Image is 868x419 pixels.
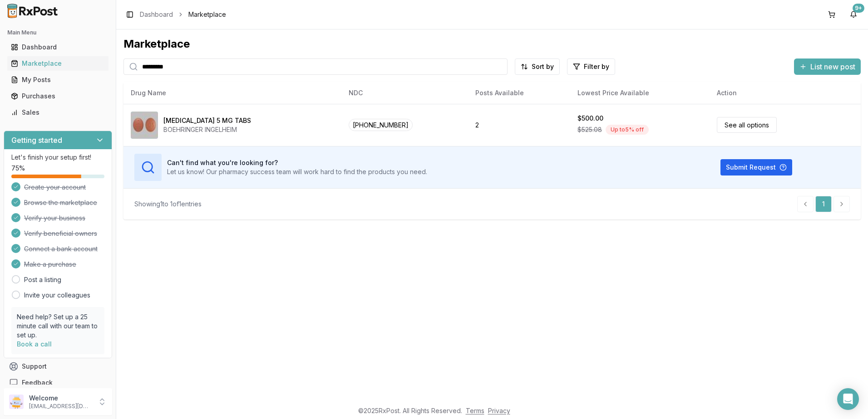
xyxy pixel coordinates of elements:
a: Purchases [7,88,108,104]
h3: Can't find what you're looking for? [167,158,427,167]
img: User avatar [9,395,24,409]
a: Invite your colleagues [24,291,90,300]
button: Sales [4,105,112,120]
button: My Posts [4,73,112,87]
div: BOEHRINGER INGELHEIM [163,125,251,134]
span: [PHONE_NUMBER] [349,119,413,131]
h2: Main Menu [7,29,108,36]
p: [EMAIL_ADDRESS][DOMAIN_NAME] [29,403,92,410]
div: Showing 1 to 1 of 1 entries [134,200,202,209]
button: Filter by [567,58,615,75]
p: Welcome [29,394,92,403]
td: 2 [468,104,570,146]
button: Marketplace [4,56,112,71]
th: Drug Name [123,82,341,104]
button: Dashboard [4,40,112,54]
p: Let's finish your setup first! [11,153,104,162]
nav: breadcrumb [140,10,226,19]
div: Marketplace [123,37,861,51]
button: Purchases [4,89,112,103]
nav: pagination [797,196,850,212]
div: 9+ [853,4,864,13]
button: Submit Request [720,159,792,175]
span: Connect a bank account [24,244,98,253]
span: Marketplace [188,10,226,19]
a: Post a listing [24,275,61,284]
span: Create your account [24,183,86,192]
div: $500.00 [577,114,603,123]
h3: Getting started [11,135,62,146]
div: Dashboard [11,43,105,52]
th: Action [710,82,861,104]
th: Lowest Price Available [570,82,710,104]
a: Dashboard [7,39,108,55]
a: List new post [794,63,861,72]
span: Sort by [532,62,554,71]
p: Need help? Set up a 25 minute call with our team to set up. [17,312,99,340]
div: My Posts [11,75,105,84]
img: Tradjenta 5 MG TABS [131,112,158,139]
span: Verify your business [24,214,85,223]
span: List new post [810,61,855,72]
a: Terms [466,407,484,414]
span: $525.08 [577,125,602,134]
a: Book a call [17,340,52,348]
p: Let us know! Our pharmacy success team will work hard to find the products you need. [167,167,427,176]
span: Feedback [22,378,53,387]
div: Marketplace [11,59,105,68]
th: NDC [341,82,469,104]
span: Make a purchase [24,260,76,269]
img: RxPost Logo [4,4,62,18]
a: My Posts [7,72,108,88]
div: Open Intercom Messenger [837,388,859,410]
button: 9+ [846,7,861,22]
button: Sort by [515,58,560,75]
span: Filter by [584,62,609,71]
a: Dashboard [140,10,173,19]
div: Up to 5 % off [606,125,649,135]
a: 1 [815,196,832,212]
a: Sales [7,104,108,121]
a: See all options [717,117,777,133]
span: 75 % [11,164,25,173]
a: Marketplace [7,55,108,72]
span: Verify beneficial owners [24,229,97,238]
button: Feedback [4,375,112,391]
div: Sales [11,108,105,117]
span: Browse the marketplace [24,198,97,207]
button: Support [4,358,112,375]
div: [MEDICAL_DATA] 5 MG TABS [163,116,251,125]
a: Privacy [488,407,510,414]
div: Purchases [11,92,105,101]
th: Posts Available [468,82,570,104]
button: List new post [794,58,861,75]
